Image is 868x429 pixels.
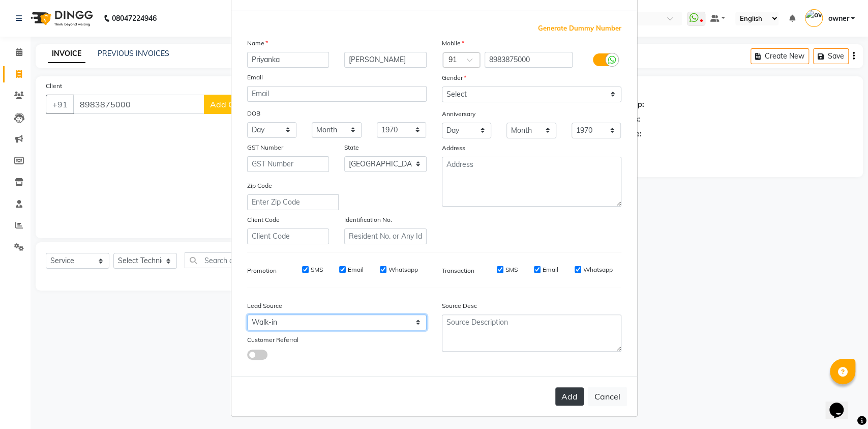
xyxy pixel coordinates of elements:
label: Email [543,265,558,274]
label: Client Code [247,215,280,224]
label: Promotion [247,266,277,275]
label: Address [442,144,465,153]
label: Identification No. [344,215,392,224]
label: Name [247,39,268,48]
label: Anniversary [442,109,475,119]
button: Add [555,387,584,406]
label: SMS [505,265,518,274]
input: Last Name [344,52,427,68]
label: Gender [442,73,466,82]
label: Transaction [442,266,474,275]
label: Whatsapp [388,265,418,274]
label: Customer Referral [247,335,298,345]
input: Enter Zip Code [247,194,339,210]
label: State [344,143,359,152]
label: SMS [311,265,323,274]
button: Cancel [588,387,627,406]
label: Mobile [442,39,464,48]
label: Source Desc [442,301,477,310]
input: Client Code [247,228,330,244]
label: Email [348,265,364,274]
input: GST Number [247,156,330,172]
span: Generate Dummy Number [538,23,621,34]
label: Whatsapp [583,265,613,274]
label: DOB [247,109,260,118]
label: Email [247,73,263,82]
input: Mobile [485,52,573,68]
label: Zip Code [247,181,272,190]
iframe: chat widget [825,388,858,419]
label: Lead Source [247,301,282,310]
label: GST Number [247,143,283,152]
input: Resident No. or Any Id [344,228,427,244]
input: First Name [247,52,330,68]
input: Email [247,86,427,102]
